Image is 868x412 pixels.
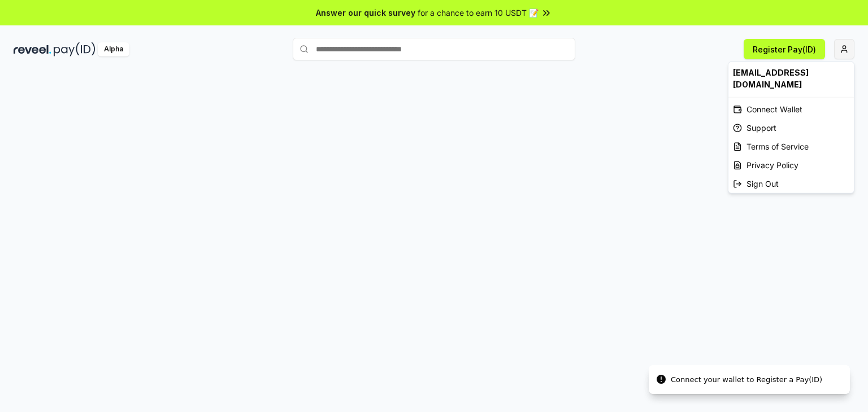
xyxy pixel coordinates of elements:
div: Connect Wallet [728,100,854,119]
div: Sign Out [728,174,854,193]
a: Terms of Service [728,137,854,156]
div: [EMAIL_ADDRESS][DOMAIN_NAME] [728,62,854,95]
a: Support [728,119,854,137]
a: Privacy Policy [728,156,854,174]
